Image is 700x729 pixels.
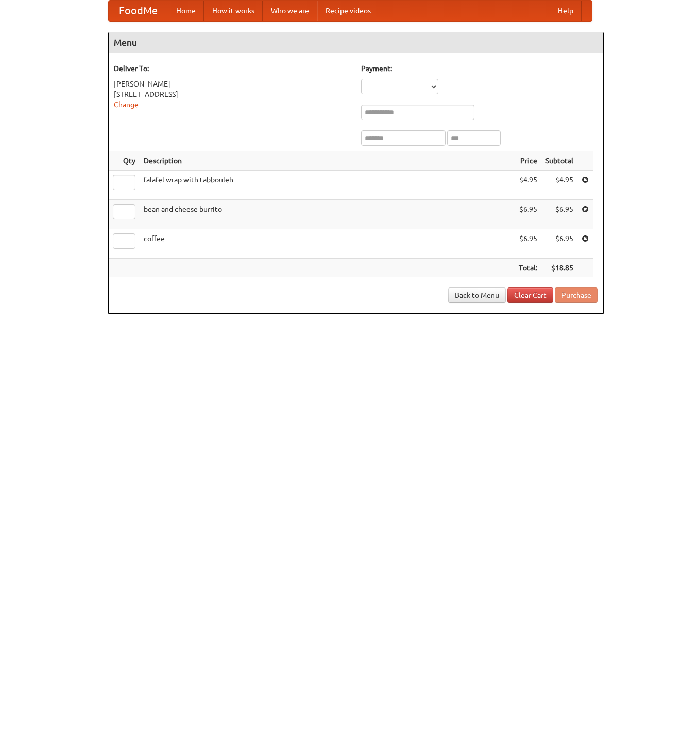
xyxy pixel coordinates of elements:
[515,259,541,278] th: Total:
[515,200,541,229] td: $6.95
[515,151,541,171] th: Price
[140,171,515,200] td: falafel wrap with tabbouleh
[114,100,139,109] a: Change
[541,151,577,171] th: Subtotal
[448,287,506,303] a: Back to Menu
[114,89,351,99] div: [STREET_ADDRESS]
[550,1,582,21] a: Help
[263,1,317,21] a: Who we are
[541,200,577,229] td: $6.95
[109,32,603,53] h4: Menu
[114,79,351,89] div: [PERSON_NAME]
[168,1,204,21] a: Home
[109,151,140,171] th: Qty
[515,171,541,200] td: $4.95
[541,229,577,259] td: $6.95
[317,1,379,21] a: Recipe videos
[515,229,541,259] td: $6.95
[140,200,515,229] td: bean and cheese burrito
[204,1,263,21] a: How it works
[361,63,598,74] h5: Payment:
[541,259,577,278] th: $18.85
[541,171,577,200] td: $4.95
[109,1,168,21] a: FoodMe
[114,63,351,74] h5: Deliver To:
[140,229,515,259] td: coffee
[555,287,598,303] button: Purchase
[507,287,553,303] a: Clear Cart
[140,151,515,171] th: Description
